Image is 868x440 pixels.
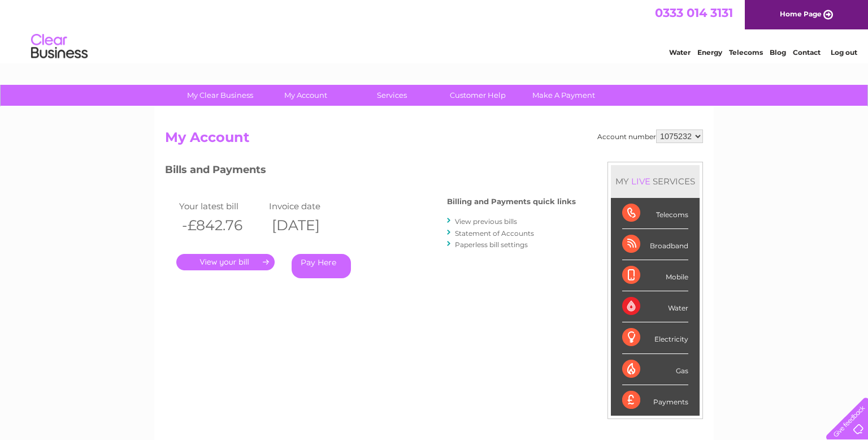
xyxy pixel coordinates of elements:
div: LIVE [629,176,653,187]
a: My Account [259,85,353,106]
a: Paperless bill settings [455,240,528,249]
a: Energy [697,48,722,57]
div: Clear Business is a trading name of Verastar Limited (registered in [GEOGRAPHIC_DATA] No. 3667643... [168,6,702,55]
div: Telecoms [622,198,688,229]
a: Services [345,85,439,106]
a: Pay Here [292,254,351,278]
div: Water [622,291,688,322]
th: -£842.76 [176,214,266,237]
td: Invoice date [266,199,356,214]
a: Telecoms [729,48,763,57]
h4: Billing and Payments quick links [447,197,576,206]
div: Gas [622,354,688,385]
a: Contact [793,48,821,57]
a: Make A Payment [517,85,610,106]
div: MY SERVICES [611,165,700,197]
div: Broadband [622,229,688,260]
a: . [176,254,275,270]
div: Mobile [622,260,688,291]
a: Log out [831,48,857,57]
div: Payments [622,385,688,416]
a: My Clear Business [173,85,267,106]
h3: Bills and Payments [165,162,576,182]
a: Statement of Accounts [455,229,534,238]
a: Blog [770,48,786,57]
td: Your latest bill [176,199,266,214]
div: Electricity [622,322,688,353]
a: Water [669,48,691,57]
th: [DATE] [266,214,356,237]
a: Customer Help [431,85,524,106]
img: logo.png [31,29,88,64]
div: Account number [597,130,703,143]
a: 0333 014 3131 [655,6,733,20]
a: View previous bills [455,217,517,226]
h2: My Account [165,130,703,151]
